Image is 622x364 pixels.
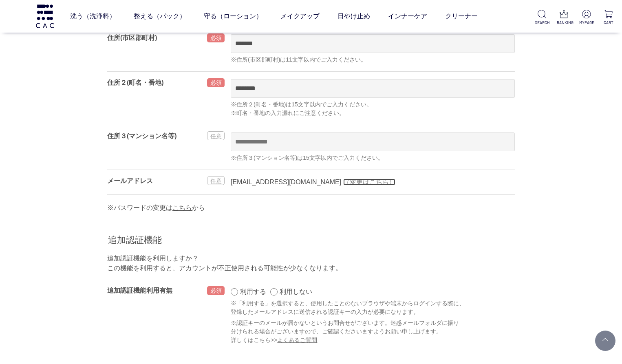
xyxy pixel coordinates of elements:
label: 住所３(マンション名等) [107,132,177,139]
label: 追加認証機能利用有無 [107,287,172,294]
a: よくあるご質問 [277,337,317,343]
a: SEARCH [535,10,549,26]
p: 追加認証機能を利用しますか？ この機能を利用すると、アカウントが不正使用される可能性が少なくなります。 [107,254,515,273]
a: MYPAGE [579,10,593,26]
a: 日やけ止め [337,5,370,28]
a: こちら [172,204,192,211]
img: logo [35,4,55,28]
p: MYPAGE [579,20,593,26]
a: クリーナー [445,5,478,28]
p: ※パスワードの変更は から [107,195,515,213]
a: （変更はこちら） [343,179,395,185]
a: CART [601,10,615,26]
a: メイクアップ [280,5,320,28]
p: RANKING [557,20,571,26]
p: CART [601,20,615,26]
div: ※住所２(町名・番地)は15文字以内でご入力ください。 ※町名・番地の入力漏れにご注意ください。 [231,100,515,117]
label: 利用する [240,288,266,295]
span: [EMAIL_ADDRESS][DOMAIN_NAME] [231,179,341,185]
label: 住所２(町名・番地) [107,79,164,86]
p: 追加認証機能 [107,233,515,249]
div: ※認証キーのメールが届かないというお問合せがございます。迷惑メールフォルダに振り 分けられる場合がございますので、ご確認くださいますようお願い申し上げます。 詳しくはこちら>> [231,319,515,344]
a: 洗う（洗浄料） [70,5,116,28]
label: メールアドレス [107,177,153,184]
label: 利用しない [280,288,312,295]
div: ※住所(市区郡町村)は11文字以内でご入力ください。 [231,55,515,64]
a: 守る（ローション） [204,5,262,28]
p: SEARCH [535,20,549,26]
div: ※住所３(マンション名等)は15文字以内でご入力ください。 [231,154,515,162]
div: ※「利用する」を選択すると、使用したことのないブラウザや端末からログインする際に、 登録したメールアドレスに送信される認証キーの入力が必要になります。 [231,299,515,316]
a: RANKING [557,10,571,26]
a: 整える（パック） [134,5,186,28]
a: インナーケア [388,5,427,28]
